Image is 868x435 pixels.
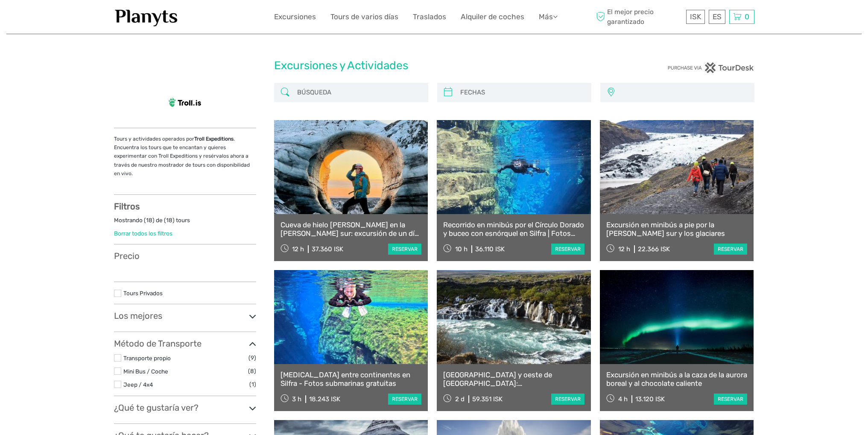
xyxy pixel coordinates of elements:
label: 18 [166,216,172,224]
a: Traslados [413,11,446,23]
div: 18.243 ISK [309,395,340,403]
span: 12 h [618,245,630,253]
span: 12 h [292,245,304,253]
h3: Los mejores [114,311,256,321]
a: Excursión en minibús a la caza de la aurora boreal y al chocolate caliente [606,370,748,388]
img: PurchaseViaTourDesk.png [667,62,754,73]
a: Transporte propio [123,355,171,362]
span: El mejor precio garantizado [594,7,684,26]
img: 1453-555b4ac7-172b-4ae9-927d-298d0724a4f4_logo_small.jpg [114,6,179,27]
span: 4 h [618,395,628,403]
a: Tours de varios días [330,11,398,23]
a: Jeep / 4x4 [123,381,153,388]
a: [MEDICAL_DATA] entre continentes en Silfra - Fotos submarinas gratuitas [281,370,422,388]
h1: Excursiones y Actividades [274,59,594,73]
div: 59.351 ISK [472,395,503,403]
span: (8) [248,366,256,376]
h3: Método de Transporte [114,338,256,349]
h3: Precio [114,251,256,261]
a: reservar [714,244,747,255]
span: (1) [249,379,256,389]
a: Excursión en minibús a pie por la [PERSON_NAME] sur y los glaciares [606,220,748,238]
span: (9) [248,353,256,363]
a: Excursiones [274,11,316,23]
span: 2 d [455,395,465,403]
a: reservar [714,394,747,405]
a: Más [539,11,558,23]
a: reservar [551,394,585,405]
a: Alquiler de coches [461,11,524,23]
a: Borrar todos los filtros [114,230,172,237]
input: BÚSQUEDA [294,85,424,100]
strong: Filtros [114,201,140,212]
div: Mostrando ( ) de ( ) tours [114,216,256,229]
a: Tours Privados [123,290,163,297]
a: [GEOGRAPHIC_DATA] y oeste de [GEOGRAPHIC_DATA]: [GEOGRAPHIC_DATA] y aurora boreal, 2 días [443,370,585,388]
span: ISK [690,12,701,21]
span: 10 h [455,245,468,253]
a: Mini Bus / Coche [123,368,168,375]
div: 37.360 ISK [312,245,343,253]
img: 937-1-ea5c3234-9096-40dc-8331-432e12df2513_logo_thumbnail.png [166,83,204,121]
a: reservar [388,244,421,255]
a: reservar [551,244,585,255]
input: FECHAS [457,85,587,100]
a: Recorrido en minibús por el Círculo Dorado y buceo con esnórquel en Silfra | Fotos submarinas gra... [443,220,585,238]
label: 18 [146,216,152,224]
h3: ¿Qué te gustaría ver? [114,403,256,413]
div: ES [709,10,725,24]
div: 13.120 ISK [635,395,665,403]
a: Cueva de hielo [PERSON_NAME] en la [PERSON_NAME] sur: excursión de un día desde [GEOGRAPHIC_DATA] [281,220,422,238]
div: 36.110 ISK [475,245,505,253]
a: reservar [388,394,421,405]
span: 3 h [292,395,301,403]
span: 0 [743,12,751,21]
div: 22.366 ISK [638,245,670,253]
p: Tours y actividades operados por . Encuentra los tours que te encantan y quieres experimentar con... [114,135,256,178]
strong: Troll Expeditions [194,136,234,142]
